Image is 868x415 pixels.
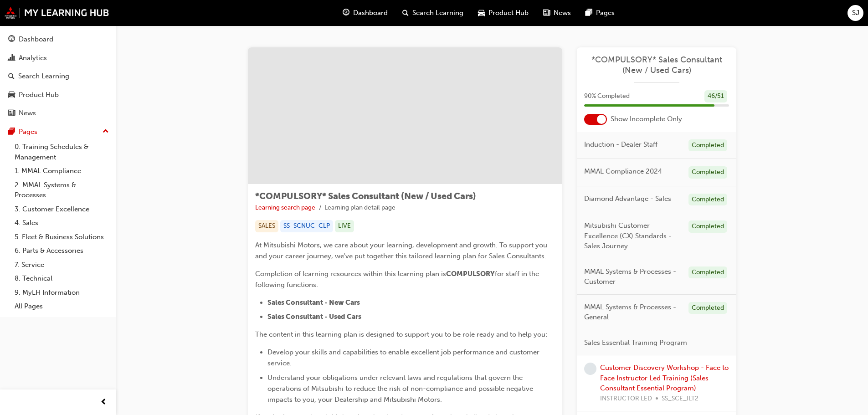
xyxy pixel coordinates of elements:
[255,270,541,289] span: for staff in the following functions:
[255,330,547,338] span: The content in this learning plan is designed to support you to be role ready and to help you:
[267,298,360,307] span: Sales Consultant - New Cars
[4,31,113,48] a: Dashboard
[4,50,113,67] a: Analytics
[600,394,652,404] span: INSTRUCTOR LED
[584,139,657,150] span: Induction - Dealer Staff
[267,313,361,321] span: Sales Consultant - Used Cars
[402,7,409,19] span: search-icon
[688,266,727,279] div: Completed
[11,216,113,230] a: 4. Sales
[5,7,109,19] img: mmal
[8,128,15,136] span: pages-icon
[688,302,727,314] div: Completed
[584,266,681,287] span: MMAL Systems & Processes - Customer
[471,4,536,22] a: car-iconProduct Hub
[103,126,109,138] span: up-icon
[586,7,592,19] span: pages-icon
[255,241,549,260] span: At Mitsubishi Motors, we care about your learning, development and growth. To support you and you...
[584,166,662,177] span: MMAL Compliance 2024
[688,166,727,179] div: Completed
[324,203,395,213] li: Learning plan detail page
[11,272,113,286] a: 8. Technical
[488,8,529,18] span: Product Hub
[11,202,113,216] a: 3. Customer Excellence
[8,91,15,99] span: car-icon
[584,91,630,102] span: 90 % Completed
[395,4,471,22] a: search-iconSearch Learning
[19,108,36,118] div: News
[255,220,278,232] div: SALES
[19,34,53,45] div: Dashboard
[584,338,687,348] span: Sales Essential Training Program
[688,139,727,152] div: Completed
[578,4,622,22] a: pages-iconPages
[11,140,113,164] a: 0. Training Schedules & Management
[267,348,541,367] span: Develop your skills and capabilities to enable excellent job performance and customer service.
[11,286,113,300] a: 9. MyLH Information
[584,363,596,375] span: learningRecordVerb_NONE-icon
[584,220,681,251] span: Mitsubishi Customer Excellence (CX) Standards - Sales Journey
[596,8,615,18] span: Pages
[267,374,535,404] span: Understand your obligations under relevant laws and regulations that govern the operations of Mit...
[11,230,113,244] a: 5. Fleet & Business Solutions
[335,220,354,232] div: LIVE
[600,364,729,392] a: Customer Discovery Workshop - Face to Face Instructor Led Training (Sales Consultant Essential Pr...
[662,394,699,404] span: SS_SCE_ILT2
[343,7,349,19] span: guage-icon
[11,244,113,258] a: 6. Parts & Accessories
[4,68,113,85] a: Search Learning
[688,220,727,233] div: Completed
[584,302,681,323] span: MMAL Systems & Processes - General
[18,71,69,82] div: Search Learning
[611,114,682,124] span: Show Incomplete Only
[4,123,113,140] button: Pages
[255,270,446,278] span: Completion of learning resources within this learning plan is
[8,72,15,81] span: search-icon
[11,164,113,178] a: 1. MMAL Compliance
[19,127,37,137] div: Pages
[19,53,47,63] div: Analytics
[4,87,113,103] a: Product Hub
[4,105,113,122] a: News
[446,270,495,278] span: COMPULSORY
[688,194,727,206] div: Completed
[255,204,315,211] a: Learning search page
[280,220,333,232] div: SS_SCNUC_CLP
[353,8,388,18] span: Dashboard
[536,4,578,22] a: news-iconNews
[543,7,550,19] span: news-icon
[255,191,476,201] span: *COMPULSORY* Sales Consultant (New / Used Cars)
[11,299,113,313] a: All Pages
[8,54,15,62] span: chart-icon
[704,90,727,102] div: 46 / 51
[852,8,859,18] span: SJ
[584,55,729,75] a: *COMPULSORY* Sales Consultant (New / Used Cars)
[554,8,571,18] span: News
[584,194,671,204] span: Diamond Advantage - Sales
[11,258,113,272] a: 7. Service
[8,109,15,118] span: news-icon
[19,90,59,100] div: Product Hub
[11,178,113,202] a: 2. MMAL Systems & Processes
[100,397,107,408] span: prev-icon
[847,5,863,21] button: SJ
[8,36,15,44] span: guage-icon
[335,4,395,22] a: guage-iconDashboard
[412,8,463,18] span: Search Learning
[478,7,485,19] span: car-icon
[4,29,113,123] button: DashboardAnalyticsSearch LearningProduct HubNews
